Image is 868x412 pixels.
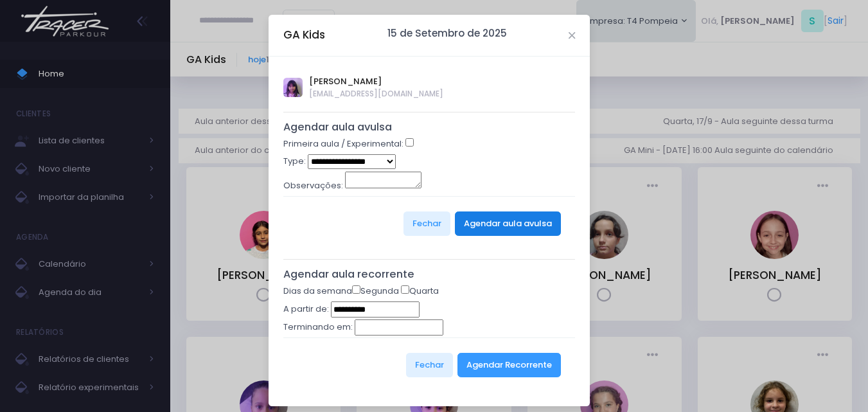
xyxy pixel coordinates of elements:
h6: 15 de Setembro de 2025 [387,28,507,39]
label: Terminando em: [283,321,353,334]
form: Dias da semana [283,285,576,392]
label: Segunda [352,285,399,298]
h5: Agendar aula avulsa [283,121,576,134]
span: [PERSON_NAME] [309,75,443,88]
button: Agendar Recorrente [457,353,561,377]
span: [EMAIL_ADDRESS][DOMAIN_NAME] [309,88,443,100]
h5: GA Kids [283,27,325,43]
h5: Agendar aula recorrente [283,268,576,281]
label: Type: [283,155,306,168]
button: Fechar [403,211,450,236]
button: Close [569,32,575,39]
input: Quarta [401,285,409,294]
label: Quarta [401,285,439,298]
button: Fechar [406,353,453,377]
button: Agendar aula avulsa [455,211,561,236]
input: Segunda [352,285,360,294]
label: Observações: [283,179,343,192]
label: A partir de: [283,303,329,316]
label: Primeira aula / Experimental: [283,138,403,150]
